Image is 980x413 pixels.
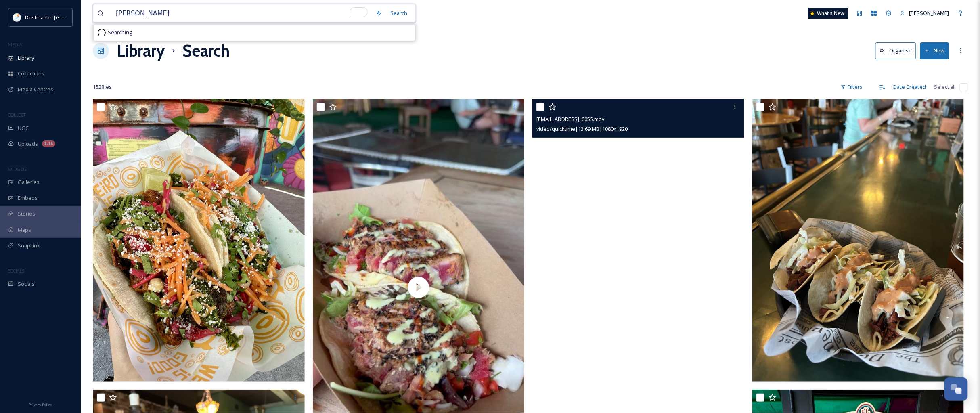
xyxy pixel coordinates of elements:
[890,79,930,95] div: Date Created
[42,140,55,147] div: 1.1k
[386,5,411,21] div: Search
[18,124,29,132] span: UGC
[909,9,949,17] span: [PERSON_NAME]
[18,210,35,218] span: Stories
[920,42,949,59] button: New
[18,86,53,93] span: Media Centres
[18,70,44,78] span: Collections
[837,79,867,95] div: Filters
[112,4,372,22] input: To enrich screen reader interactions, please activate Accessibility in Grammarly extension settings
[8,268,24,274] span: SOCIALS
[29,399,52,409] a: Privacy Policy
[108,29,132,36] span: Searching
[18,140,38,148] span: Uploads
[896,5,953,21] a: [PERSON_NAME]
[13,13,21,21] img: download.png
[752,99,964,382] img: ext_1748986743.612973_social@destinationpanamacity.com-IMG_0050.jpeg
[18,178,40,186] span: Galleries
[182,39,230,63] h1: Search
[8,166,27,172] span: WIDGETS
[18,194,38,202] span: Embeds
[934,83,956,91] span: Select all
[93,99,305,382] img: Veggie Tacos_El Weirdo_Panama City Florida.jpeg
[25,13,105,21] span: Destination [GEOGRAPHIC_DATA]
[18,280,35,288] span: Socials
[93,83,112,91] span: 152 file s
[875,42,916,59] button: Organise
[808,8,848,19] a: What's New
[536,125,628,132] span: video/quicktime | 13.69 MB | 1080 x 1920
[8,42,22,48] span: MEDIA
[536,115,604,123] span: [EMAIL_ADDRESS]_0055.mov
[8,112,25,118] span: COLLECT
[18,242,40,249] span: SnapLink
[944,377,968,401] button: Open Chat
[18,226,31,234] span: Maps
[18,54,34,62] span: Library
[117,39,165,63] a: Library
[29,402,52,407] span: Privacy Policy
